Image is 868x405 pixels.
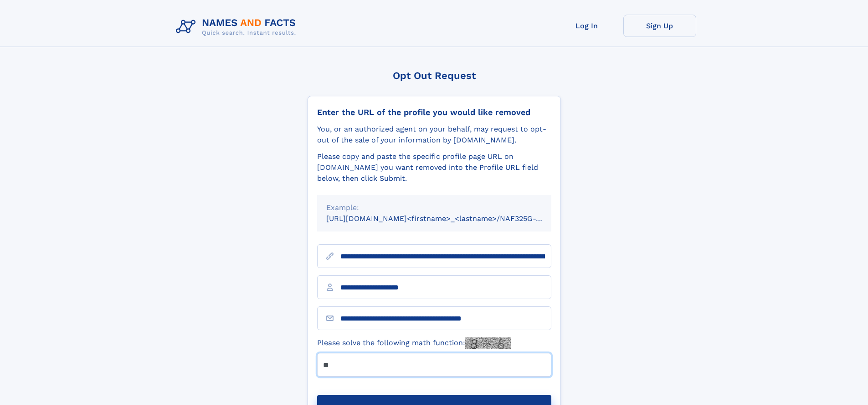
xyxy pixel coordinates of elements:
[317,107,551,117] div: Enter the URL of the profile you would like removed
[172,15,303,39] img: Logo Names and Facts
[317,124,551,146] div: You, or an authorized agent on your behalf, may request to opt-out of the sale of your informatio...
[326,202,542,213] div: Example:
[326,214,569,223] small: [URL][DOMAIN_NAME]<firstname>_<lastname>/NAF325G-xxxxxxxx
[308,70,561,81] div: Opt Out Request
[317,337,511,349] label: Please solve the following math function:
[623,15,696,37] a: Sign Up
[317,151,551,184] div: Please copy and paste the specific profile page URL on [DOMAIN_NAME] you want removed into the Pr...
[550,15,623,37] a: Log In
